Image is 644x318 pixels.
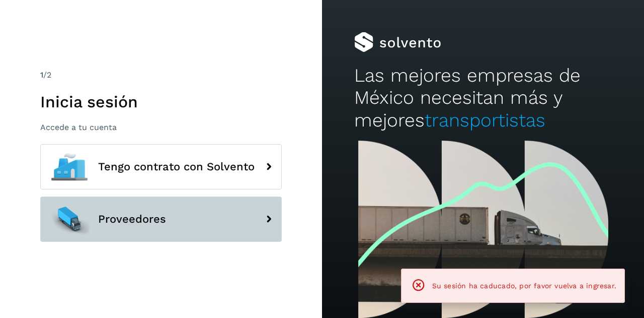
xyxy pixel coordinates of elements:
[425,109,545,131] span: transportistas
[40,197,282,242] button: Proveedores
[354,65,612,132] h2: Las mejores empresas de México necesitan más y mejores
[432,282,616,290] span: Su sesión ha caducado, por favor vuelva a ingresar.
[98,213,166,225] span: Proveedores
[98,161,255,173] span: Tengo contrato con Solvento
[40,69,282,81] div: /2
[40,144,282,189] button: Tengo contrato con Solvento
[40,70,43,80] span: 1
[40,92,282,111] h1: Inicia sesión
[40,122,282,132] p: Accede a tu cuenta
